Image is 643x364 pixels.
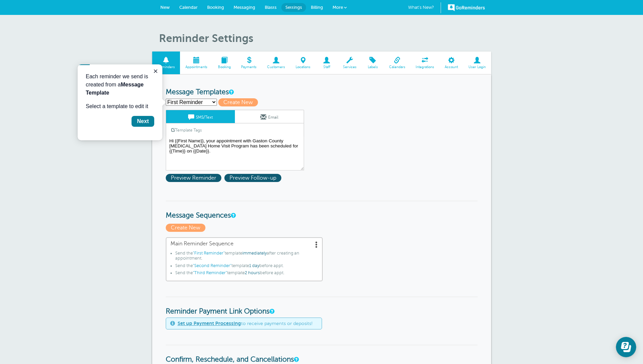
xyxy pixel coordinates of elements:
h3: Message Templates [166,88,478,97]
span: Calendar [179,5,198,10]
a: Main Reminder Sequence Send the"First Reminder"templateimmediatelyafter creating an appointment.S... [166,237,323,281]
span: Booking [216,65,233,69]
a: Set up Payment Processing [178,321,241,326]
a: This is the wording for your reminder and follow-up messages. You can create multiple templates i... [229,90,233,94]
span: 2 hours [245,270,260,275]
a: Integrations [410,52,440,74]
span: 1 day [249,263,259,268]
span: Labels [365,65,380,69]
h3: Reminder Payment Link Options [166,297,478,316]
span: Account [443,65,460,69]
a: Appointments [180,52,213,74]
span: Create New [166,224,205,232]
a: Account [440,52,463,74]
a: Labels [362,52,384,74]
a: Create New [218,99,261,105]
span: Locations [294,65,313,69]
a: User Login [463,52,491,74]
a: Template Tags [166,123,207,137]
a: Payments [236,52,262,74]
span: Preview Reminder [166,174,221,182]
a: These settings apply to all templates. (They are not per-template settings). You can change the l... [294,357,298,362]
a: Staff [316,52,338,74]
span: to receive payments or deposits! [178,321,313,326]
h3: Message Sequences [166,201,478,220]
span: Staff [319,65,334,69]
span: Settings [285,5,302,10]
a: SMS/Text [166,110,235,123]
span: "Third Reminder" [193,270,227,275]
a: Preview Follow-up [224,175,283,181]
a: Email [235,110,304,123]
span: Blasts [265,5,277,10]
iframe: tooltip [78,64,162,140]
span: Customers [265,65,287,69]
span: Payments [239,65,259,69]
span: Reminders [156,65,177,69]
a: Calendars [384,52,410,74]
span: Services [341,65,358,69]
li: Send the template after creating an appointment. [175,251,318,263]
textarea: Hi {{First Name}}, your appointment with Gaston County [MEDICAL_DATA] Home Visit Program has been... [166,137,304,170]
span: immediately [242,251,267,256]
span: "Second Reminder" [193,263,232,268]
li: Send the template before appt. [175,263,318,271]
span: User Login [467,65,488,69]
h1: Reminder Settings [159,32,491,45]
a: Booking [213,52,236,74]
span: Integrations [414,65,436,69]
a: Locations [290,52,316,74]
span: Messaging [234,5,255,10]
span: Booking [207,5,224,10]
h3: Confirm, Reschedule, and Cancellations [166,345,478,364]
a: What's New? [408,2,441,13]
a: Customers [262,52,290,74]
a: Preview Reminder [166,175,224,181]
a: Settings [281,3,306,12]
span: Create New [218,98,258,106]
span: Calendars [387,65,407,69]
span: Billing [311,5,323,10]
span: "First Reminder" [193,251,225,256]
span: Preview Follow-up [224,174,281,182]
a: Create New [166,225,207,231]
a: Services [338,52,362,74]
a: These settings apply to all templates. Automatically add a payment link to your reminders if an a... [269,309,274,314]
span: Main Reminder Sequence [170,241,318,247]
span: More [333,5,343,10]
li: Send the template before appt. [175,270,318,278]
a: Message Sequences allow you to setup multiple reminder schedules that can use different Message T... [231,213,235,218]
span: Appointments [183,65,209,69]
span: New [160,5,170,10]
iframe: Resource center [616,337,636,357]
